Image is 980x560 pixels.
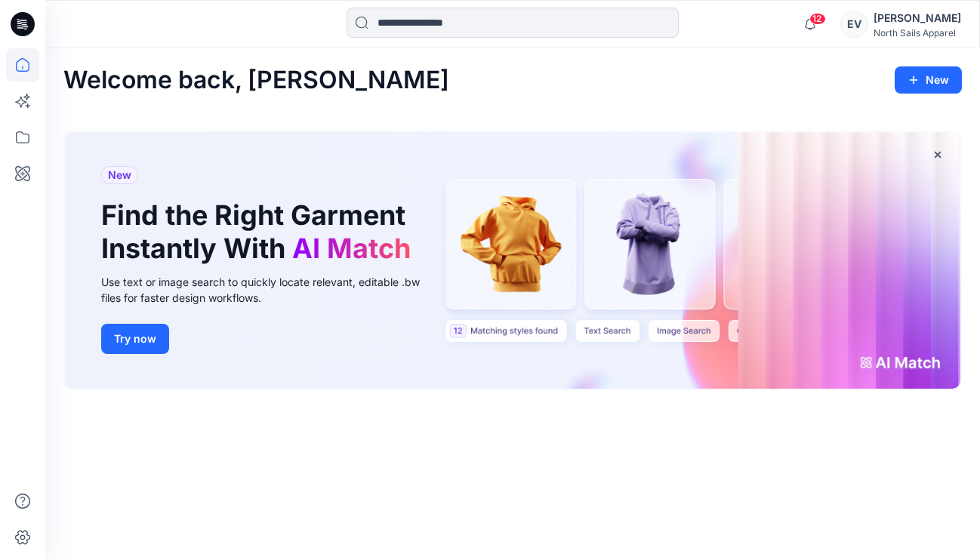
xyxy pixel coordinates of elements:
[292,232,411,265] span: AI Match
[874,9,961,27] div: [PERSON_NAME]
[101,274,441,306] div: Use text or image search to quickly locate relevant, editable .bw files for faster design workflows.
[108,166,131,184] span: New
[63,66,449,94] h2: Welcome back, [PERSON_NAME]
[874,27,961,38] div: North Sails Apparel
[895,66,962,94] button: New
[840,11,868,38] div: EV
[101,324,169,354] button: Try now
[809,13,826,25] span: 12
[101,199,418,264] h1: Find the Right Garment Instantly With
